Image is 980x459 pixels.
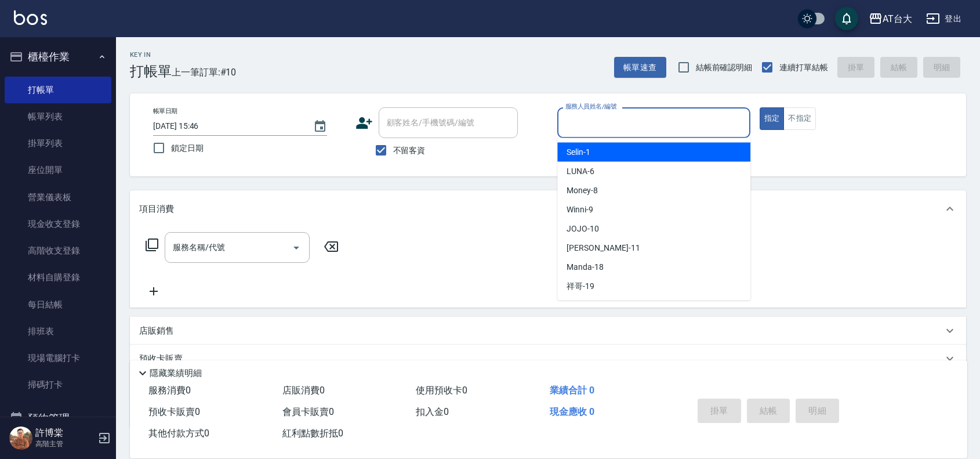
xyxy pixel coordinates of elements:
a: 營業儀表板 [5,184,111,211]
span: 上一筆訂單:#10 [172,65,237,79]
span: JOJO -10 [567,223,599,235]
img: Logo [14,10,47,25]
a: 掛單列表 [5,130,111,157]
a: 帳單列表 [5,103,111,130]
span: 現金應收 0 [550,406,594,417]
span: 不留客資 [393,144,426,157]
p: 高階主管 [35,439,95,449]
span: Selin -1 [567,146,590,158]
span: Winni -9 [567,204,593,216]
span: 祥哥 -19 [567,280,594,292]
h5: 許博棠 [35,427,95,439]
button: Choose date, selected date is 2025-08-22 [306,113,334,140]
img: Person [9,427,32,450]
input: YYYY/MM/DD hh:mm [153,117,302,136]
h2: Key In [130,51,172,59]
h3: 打帳單 [130,63,172,79]
button: save [835,7,858,30]
span: 連續打單結帳 [779,62,828,74]
span: 結帳前確認明細 [696,62,753,74]
span: Money -8 [567,185,598,197]
span: 扣入金 0 [416,406,449,417]
a: 現金收支登錄 [5,211,111,237]
span: 使用預收卡 0 [416,385,467,396]
span: 紅利點數折抵 0 [282,428,343,439]
button: 預約管理 [5,403,111,433]
span: 服務消費 0 [148,385,191,396]
label: 帳單日期 [153,107,177,115]
a: 掃碼打卡 [5,371,111,398]
button: AT台大 [864,7,917,31]
a: 材料自購登錄 [5,264,111,291]
button: 帳單速查 [614,57,666,78]
button: 不指定 [783,107,816,130]
button: 登出 [921,8,966,30]
label: 服務人員姓名/編號 [565,102,616,111]
button: 櫃檯作業 [5,42,111,72]
p: 隱藏業績明細 [150,367,202,380]
span: 預收卡販賣 0 [148,406,200,417]
div: 店販銷售 [130,317,966,345]
span: [PERSON_NAME] -11 [567,242,640,254]
a: 每日結帳 [5,291,111,318]
span: LUNA -6 [567,165,594,178]
a: 高階收支登錄 [5,237,111,264]
p: 預收卡販賣 [139,353,183,365]
span: 店販消費 0 [282,385,325,396]
span: 鎖定日期 [171,142,204,154]
div: 項目消費 [130,190,966,227]
span: 會員卡販賣 0 [282,406,334,417]
a: 現場電腦打卡 [5,345,111,371]
span: Manda -18 [567,261,604,273]
span: 業績合計 0 [550,385,594,396]
div: AT台大 [883,12,912,26]
div: 預收卡販賣 [130,345,966,373]
button: 指定 [760,107,785,130]
button: Open [287,238,306,257]
a: 座位開單 [5,157,111,183]
span: 其他付款方式 0 [148,428,209,439]
a: 打帳單 [5,77,111,103]
p: 項目消費 [139,203,174,215]
a: 排班表 [5,318,111,345]
p: 店販銷售 [139,325,174,337]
